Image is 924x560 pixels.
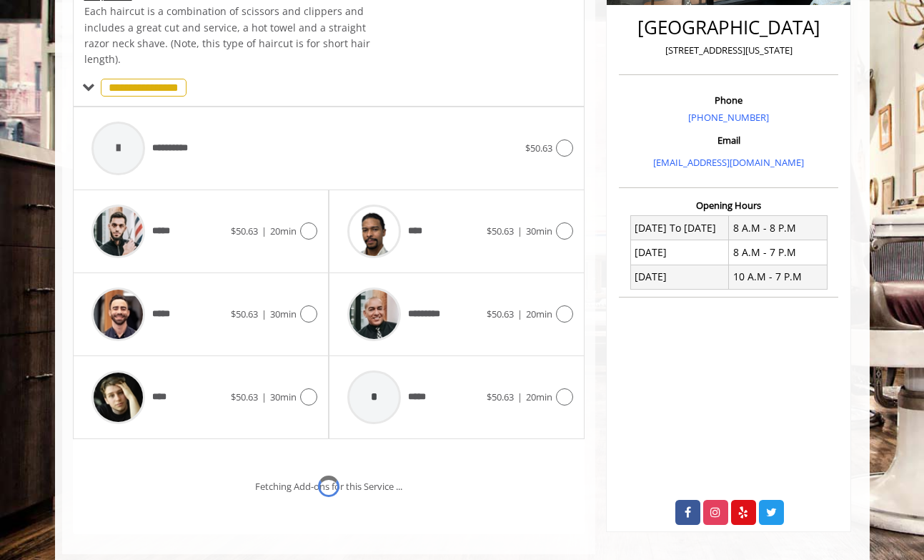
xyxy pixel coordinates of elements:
[622,43,835,58] p: [STREET_ADDRESS][US_STATE]
[84,4,370,66] span: Each haircut is a combination of scissors and clippers and includes a great cut and service, a ho...
[517,308,522,320] span: |
[630,265,729,289] td: [DATE]
[487,390,514,403] span: $50.63
[526,308,552,320] span: 20min
[622,95,835,105] h3: Phone
[619,200,838,210] h3: Opening Hours
[255,479,402,494] div: Fetching Add-ons for this Service ...
[729,216,828,240] td: 8 A.M - 8 P.M
[653,156,804,169] a: [EMAIL_ADDRESS][DOMAIN_NAME]
[729,240,828,265] td: 8 A.M - 7 P.M
[262,225,267,237] span: |
[526,390,552,403] span: 20min
[270,308,297,320] span: 30min
[262,308,267,320] span: |
[487,225,514,237] span: $50.63
[526,225,552,237] span: 30min
[729,265,828,289] td: 10 A.M - 7 P.M
[262,390,267,403] span: |
[630,216,729,240] td: [DATE] To [DATE]
[231,308,258,320] span: $50.63
[231,225,258,237] span: $50.63
[487,308,514,320] span: $50.63
[525,142,552,154] span: $50.63
[270,390,297,403] span: 30min
[270,225,297,237] span: 20min
[630,240,729,265] td: [DATE]
[622,17,835,38] h2: [GEOGRAPHIC_DATA]
[688,111,769,124] a: [PHONE_NUMBER]
[622,135,835,145] h3: Email
[231,390,258,403] span: $50.63
[517,390,522,403] span: |
[517,225,522,237] span: |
